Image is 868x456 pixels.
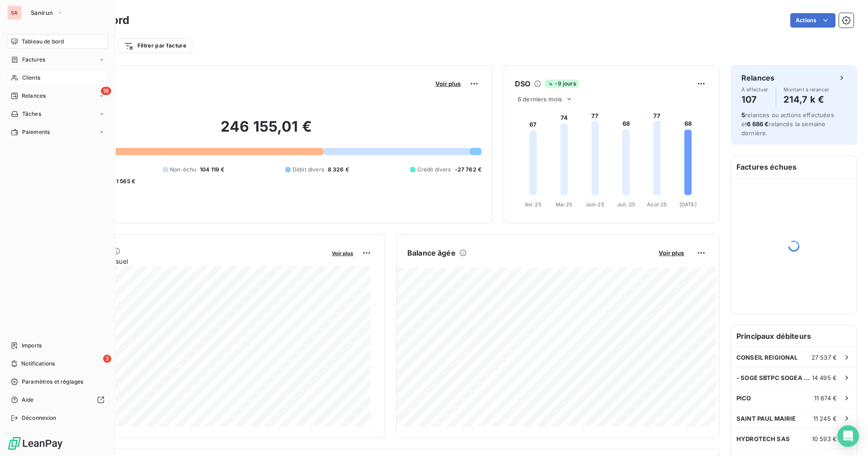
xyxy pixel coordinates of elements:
h6: Principaux débiteurs [731,325,857,347]
span: 104 119 € [200,166,224,174]
tspan: Mai 25 [556,201,572,208]
span: Débit divers [292,166,324,174]
h6: Relances [741,72,774,83]
span: 18 [101,87,111,95]
span: 27 537 € [811,354,837,361]
span: CONSEIL REIGIONAL [736,354,798,361]
span: Montant à relancer [783,87,830,92]
span: Tableau de bord [22,38,64,46]
span: Factures [22,56,45,64]
span: À effectuer [741,87,769,92]
span: Crédit divers [417,166,451,174]
button: Filtrer par facture [118,38,192,53]
div: SA [7,5,22,20]
tspan: Août 25 [647,201,667,208]
h2: 246 155,01 € [51,118,481,145]
span: Paramètres et réglages [22,378,83,386]
span: -1 565 € [113,177,135,185]
tspan: Juil. 25 [617,201,635,208]
button: Voir plus [433,80,463,88]
span: SAINT PAUL MAIRIE [736,415,796,422]
span: Paiements [22,128,50,136]
div: Open Intercom Messenger [837,425,859,447]
span: Chiffre d'affaires mensuel [51,256,325,266]
span: HYDROTECH SAS [736,435,790,442]
span: 11 245 € [813,415,837,422]
h4: 107 [741,92,769,107]
h6: Factures échues [731,156,857,178]
span: Voir plus [332,250,353,256]
span: 11 674 € [814,394,837,402]
span: Sanirun [31,9,53,16]
button: Voir plus [656,249,687,257]
tspan: Avr. 25 [525,201,542,208]
tspan: [DATE] [679,201,697,208]
h6: Balance âgée [407,247,456,258]
span: 5 [741,111,745,119]
button: Voir plus [329,249,356,257]
button: Actions [790,13,835,28]
span: Clients [22,74,40,82]
span: Notifications [21,360,55,368]
span: PICO [736,394,751,402]
span: Imports [22,342,42,350]
span: -9 jours [545,80,578,88]
span: relances ou actions effectuées et relancés la semaine dernière. [741,111,834,137]
span: Non-échu [170,166,196,174]
span: Voir plus [659,249,684,256]
img: Logo LeanPay [7,436,63,451]
span: 8 326 € [328,166,349,174]
span: -27 762 € [455,166,481,174]
span: Déconnexion [22,414,57,422]
h6: DSO [515,78,530,89]
span: Tâches [22,110,41,118]
span: 14 495 € [812,374,837,381]
span: Aide [22,396,34,404]
span: 6 derniers mois [518,95,562,103]
span: 3 [103,355,111,363]
tspan: Juin 25 [586,201,604,208]
a: Aide [7,393,108,407]
span: 10 593 € [812,435,837,442]
span: Relances [22,92,46,100]
span: 6 686 € [747,120,769,128]
span: Voir plus [435,80,461,87]
span: - SOGE SBTPC SOGEA REUNION INFRASTRUCTURE [736,374,812,381]
h4: 214,7 k € [783,92,830,107]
